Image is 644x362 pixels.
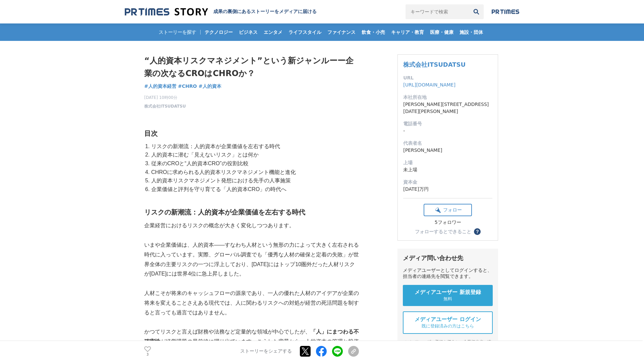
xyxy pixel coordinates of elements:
p: かつてリスクと言えば財務や法務など定量的な領域が中心でしたが、 が経営課題の最前線に躍り出ています。こうした背景から、人的資本の管理と投資を「リスクマネジメント」の視点で捉え直す動きが始まっています。 [144,327,359,356]
a: #人的資本経営 [144,83,176,90]
span: ライフスタイル [286,29,324,35]
span: ？ [475,229,480,234]
a: #人的資本 [199,83,221,90]
img: 成果の裏側にあるストーリーをメディアに届ける [125,7,208,16]
li: 従来のCROと“人的資本CRO”の役割比較 [150,159,359,168]
div: メディア問い合わせ先 [403,254,493,262]
p: 人材こそが将来のキャッシュフローの源泉であり、一人の優れた人材のアイデアが企業の将来を変えることさえある現代では、人に関わるリスクへの対処が経営の死活問題を制すると言っても過言ではありません。 [144,289,359,317]
span: #人的資本経営 [144,83,176,89]
h1: “人的資本リスクマネジメント”という新ジャンルーー企業の次なるCROはCHROか？ [144,54,359,80]
li: CHROに求められる人的資本リスクマネジメント機能と進化 [150,168,359,177]
a: テクノロジー [202,23,235,41]
a: 飲食・小売 [359,23,388,41]
a: メディアユーザー ログイン 既に登録済みの方はこちら [403,311,493,334]
dt: 資本金 [403,179,492,186]
span: #CHRO [178,83,197,89]
span: ファイナンス [325,29,358,35]
dt: 代表者名 [403,140,492,147]
a: #CHRO [178,83,197,90]
span: メディアユーザー 新規登録 [415,289,481,296]
dd: 未上場 [403,166,492,173]
dd: [PERSON_NAME] [403,147,492,154]
span: 医療・健康 [427,29,456,35]
a: ライフスタイル [286,23,324,41]
a: 株式会社ITSUDATSU [144,103,186,109]
strong: リスクの新潮流：人的資本が企業価値を左右する時代 [144,208,305,216]
p: 企業経営におけるリスクの概念が大きく変化しつつあります。 [144,221,359,231]
li: リスクの新潮流：人的資本が企業価値を左右する時代 [150,142,359,151]
div: フォローするとできること [415,229,471,234]
div: 5フォロワー [424,220,472,226]
a: 株式会社ITSUDATSU [403,61,466,68]
button: 検索 [469,4,484,19]
span: メディアユーザー ログイン [415,316,481,323]
li: 人的資本リスクマネジメント発想における先手の人事施策 [150,176,359,185]
a: ファイナンス [325,23,358,41]
a: メディアユーザー 新規登録 無料 [403,285,493,306]
span: [DATE] 10時00分 [144,95,186,101]
img: prtimes [492,9,519,14]
span: 既に登録済みの方はこちら [422,323,474,329]
span: 飲食・小売 [359,29,388,35]
p: ストーリーをシェアする [240,349,292,355]
span: 無料 [443,296,452,302]
a: 施設・団体 [457,23,486,41]
dd: [DATE]万円 [403,186,492,193]
dt: 上場 [403,159,492,166]
span: 施設・団体 [457,29,486,35]
a: [URL][DOMAIN_NAME] [403,82,455,87]
div: メディアユーザーとしてログインすると、担当者の連絡先を閲覧できます。 [403,267,493,280]
button: ？ [474,228,481,235]
span: キャリア・教育 [388,29,427,35]
a: エンタメ [261,23,285,41]
a: ビジネス [236,23,260,41]
dt: 電話番号 [403,120,492,127]
span: エンタメ [261,29,285,35]
li: 人的資本に潜む「見えないリスク」とは何か [150,150,359,159]
dt: URL [403,74,492,81]
h2: 成果の裏側にあるストーリーをメディアに届ける [213,9,317,15]
p: 3 [144,353,151,356]
span: #人的資本 [199,83,221,89]
input: キーワードで検索 [406,4,469,19]
strong: 目次 [144,130,158,137]
dt: 本社所在地 [403,94,492,101]
dd: [PERSON_NAME][STREET_ADDRESS][DATE][PERSON_NAME] [403,101,492,115]
a: 医療・健康 [427,23,456,41]
a: キャリア・教育 [388,23,427,41]
li: 企業価値と評判を守り育てる「人的資本CRO」の時代へ [150,185,359,194]
span: ビジネス [236,29,260,35]
p: いまや企業価値は、人的資本――すなわち人材という無形の力によって大きく左右される時代に入っています。実際、グローバル調査でも「優秀な人材の確保と定着の失敗」が世界全体の主要リスクの一つに浮上して... [144,240,359,279]
dd: - [403,127,492,134]
span: テクノロジー [202,29,235,35]
button: フォロー [424,204,472,216]
a: 成果の裏側にあるストーリーをメディアに届ける 成果の裏側にあるストーリーをメディアに届ける [125,7,317,16]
